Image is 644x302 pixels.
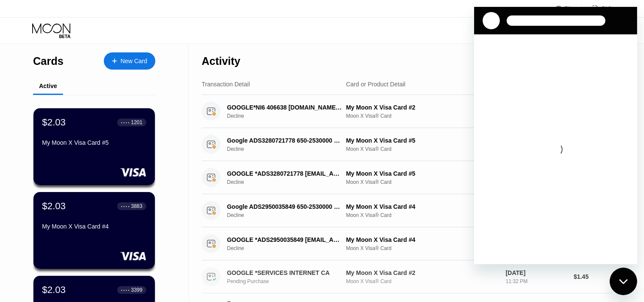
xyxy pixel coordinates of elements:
div: Decline [227,146,351,152]
div: 1201 [131,119,142,125]
div: $2.03 [42,201,66,212]
div: My Moon X Visa Card #4 [346,203,499,210]
div: Moon X Visa® Card [346,245,499,251]
div: My Moon X Visa Card #5 [346,137,499,144]
div: Cards [33,55,63,67]
div: GOOGLE *ADS2950035849 [EMAIL_ADDRESS]DeclineMy Moon X Visa Card #4Moon X Visa® Card[DATE]11:40 PM... [202,227,612,260]
div: My Moon X Visa Card #5 [42,139,146,146]
div: GOOGLE *SERVICES INTERNET CAPending PurchaseMy Moon X Visa Card #2Moon X Visa® Card[DATE]11:32 PM... [202,260,612,293]
div: FAQ [602,6,612,12]
div: Moon X Visa® Card [346,113,499,119]
div: $2.03● ● ● ●3883My Moon X Visa Card #4 [33,192,155,269]
div: 11:32 PM [506,278,567,284]
div: GOOGLE *ADS2950035849 [EMAIL_ADDRESS] [227,236,342,243]
div: ● ● ● ● [121,205,130,207]
div: GOOGLE *ADS3280721778 [EMAIL_ADDRESS]DeclineMy Moon X Visa Card #5Moon X Visa® Card[DATE]12:12 AM... [202,161,612,194]
div: GOOGLE*NI6 406638 [DOMAIN_NAME][URL][GEOGRAPHIC_DATA]DeclineMy Moon X Visa Card #2Moon X Visa® Ca... [202,95,612,128]
div: Card or Product Detail [346,81,405,88]
div: ● ● ● ● [121,121,130,124]
div: Google ADS2950035849 650-2530000 US [227,203,342,210]
div: Active [39,82,57,89]
iframe: Messaging window [474,7,637,264]
div: New Card [121,58,147,65]
div: My Moon X Visa Card #2 [346,104,499,111]
div: Google ADS3280721778 650-2530000 USDeclineMy Moon X Visa Card #5Moon X Visa® Card[DATE]12:12 AM$3... [202,128,612,161]
div: GOOGLE *ADS3280721778 [EMAIL_ADDRESS] [227,170,342,177]
div: My Moon X Visa Card #2 [346,269,499,276]
div: 3399 [131,287,142,293]
div: Pending Purchase [227,278,351,284]
div: My Moon X Visa Card #4 [346,236,499,243]
div: Moon X Visa® Card [346,212,499,218]
div: [DATE] [506,269,567,276]
div: Decline [227,113,351,119]
div: Google ADS2950035849 650-2530000 USDeclineMy Moon X Visa Card #4Moon X Visa® Card[DATE]11:42 PM$1... [202,194,612,227]
div: $2.03● ● ● ●1201My Moon X Visa Card #5 [33,108,155,185]
div: $2.03 [42,117,66,128]
div: GOOGLE *SERVICES INTERNET CA [227,269,342,276]
div: My Moon X Visa Card #4 [42,223,146,230]
div: Google ADS3280721778 650-2530000 US [227,137,342,144]
iframe: Button to launch messaging window [610,268,637,295]
div: EN [556,4,582,13]
div: New Card [104,52,155,70]
div: Decline [227,179,351,185]
div: My Moon X Visa Card #5 [346,170,499,177]
div: Transaction Detail [202,81,250,88]
div: Moon X Visa® Card [346,146,499,152]
div: Moon X Visa® Card [346,278,499,284]
div: $2.03 [42,284,66,296]
div: $1.45 [574,273,612,280]
div: Moon X Visa® Card [346,179,499,185]
div: FAQ [582,4,612,13]
div: ● ● ● ● [121,289,130,291]
div: Decline [227,212,351,218]
div: Activity [202,55,240,67]
div: Decline [227,245,351,251]
div: EN [565,6,572,12]
div: 3883 [131,203,142,209]
div: GOOGLE*NI6 406638 [DOMAIN_NAME][URL][GEOGRAPHIC_DATA] [227,104,342,111]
